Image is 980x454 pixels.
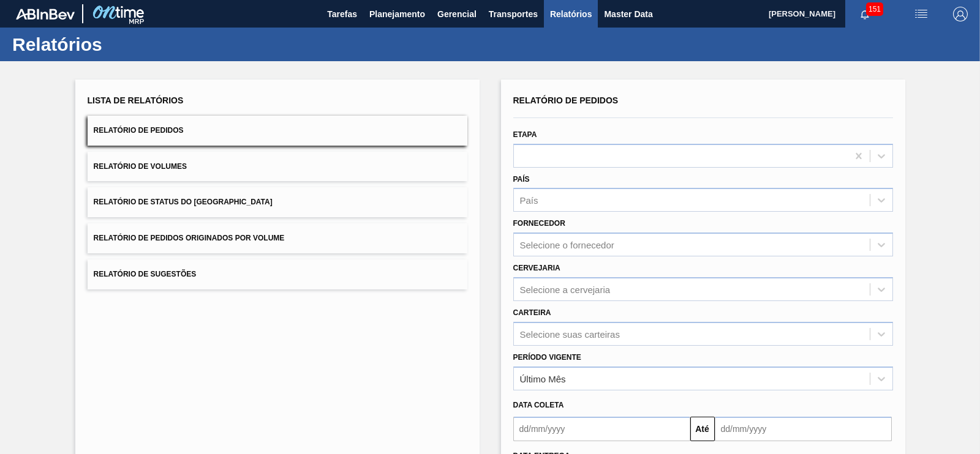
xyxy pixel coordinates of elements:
span: Relatório de Status do [GEOGRAPHIC_DATA] [94,198,273,206]
span: Data coleta [513,401,564,409]
img: TNhmsLtSVTkK8tSr43FrP2fwEKptu5GPRR3wAAAABJRU5ErkJggg== [16,9,75,20]
span: Relatório de Sugestões [94,270,197,278]
div: Último Mês [520,373,566,384]
span: Relatório de Pedidos [513,95,619,105]
div: Selecione a cervejaria [520,284,611,294]
div: País [520,195,538,206]
span: Transportes [489,7,538,21]
button: Relatório de Volumes [88,152,467,182]
span: Relatório de Volumes [94,162,187,171]
button: Relatório de Status do [GEOGRAPHIC_DATA] [88,187,467,217]
button: Relatório de Pedidos Originados por Volume [88,223,467,253]
img: Logout [953,7,968,21]
label: Cervejaria [513,264,560,272]
input: dd/mm/yyyy [513,417,690,441]
label: País [513,175,530,184]
input: dd/mm/yyyy [715,417,892,441]
span: Lista de Relatórios [88,95,184,105]
span: Master Data [604,7,652,21]
span: Planejamento [369,7,425,21]
span: Relatórios [550,7,592,21]
div: Selecione o fornecedor [520,240,614,250]
label: Período Vigente [513,353,581,362]
span: Gerencial [437,7,477,21]
img: userActions [914,7,929,21]
button: Notificações [845,6,884,23]
span: Tarefas [327,7,357,21]
button: Até [690,417,715,441]
label: Etapa [513,130,537,139]
button: Relatório de Sugestões [88,259,467,289]
span: 151 [866,2,883,16]
label: Fornecedor [513,219,565,228]
span: Relatório de Pedidos Originados por Volume [94,234,285,242]
button: Relatório de Pedidos [88,116,467,146]
div: Selecione suas carteiras [520,329,620,339]
label: Carteira [513,308,551,317]
span: Relatório de Pedidos [94,126,184,135]
h1: Relatórios [12,37,230,51]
